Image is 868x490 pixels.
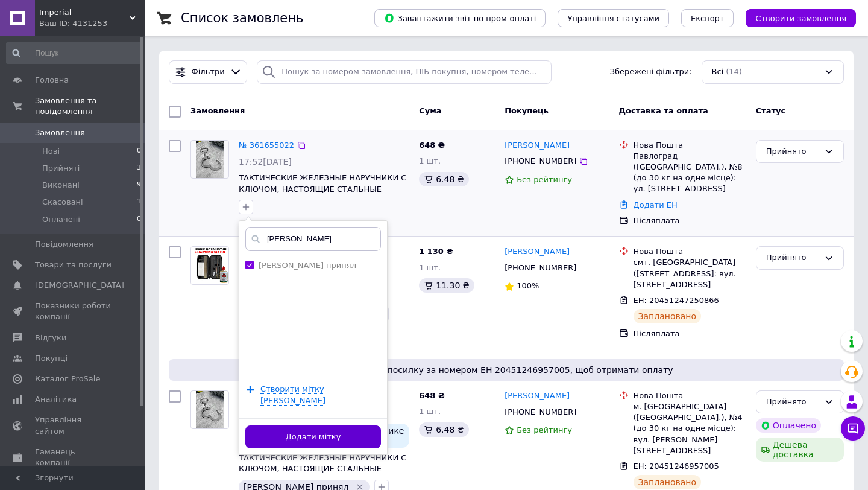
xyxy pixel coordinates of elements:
[517,175,572,184] span: Без рейтингу
[419,156,441,165] span: 1 шт.
[137,163,141,174] span: 3
[505,390,570,402] a: [PERSON_NAME]
[384,13,536,24] span: Завантажити звіт по пром-оплаті
[756,437,844,462] div: Дешева доставка
[239,173,406,205] a: ТАКТИЧЕСКИЕ ЖЕЛЕЗНЫЕ НАРУЧНИКИ С КЛЮЧОМ, НАСТОЯЩИЕ СТАЛЬНЫЕ НАРУЧНИКИ ART.IMPULSE
[634,296,719,305] span: ЕН: 20451247250866
[196,141,224,178] img: Фото товару
[419,141,445,150] span: 648 ₴
[766,252,819,264] div: Прийнято
[259,261,356,270] label: [PERSON_NAME] принял
[634,151,746,195] div: Павлоград ([GEOGRAPHIC_DATA].), №8 (до 30 кг на одне місце): ул. [STREET_ADDRESS]
[35,95,145,117] span: Замовлення та повідомлення
[239,157,292,167] span: 17:52[DATE]
[841,416,865,441] button: Чат з покупцем
[42,146,60,157] span: Нові
[137,146,141,157] span: 0
[712,66,724,78] span: Всі
[419,278,474,293] div: 11.30 ₴
[35,353,68,364] span: Покупці
[245,425,381,449] button: Додати мітку
[35,447,112,468] span: Гаманець компанії
[634,390,746,401] div: Нова Пошта
[35,75,69,86] span: Головна
[137,197,141,208] span: 1
[634,462,719,471] span: ЕН: 20451246957005
[174,364,839,376] span: Надішліть посилку за номером ЕН 20451246957005, щоб отримати оплату
[419,247,453,256] span: 1 130 ₴
[190,106,245,115] span: Замовлення
[190,390,229,429] a: Фото товару
[756,106,786,115] span: Статус
[766,396,819,409] div: Прийнято
[39,7,130,18] span: Imperial
[766,145,819,158] div: Прийнято
[137,180,141,191] span: 9
[681,9,734,27] button: Експорт
[257,60,552,84] input: Пошук за номером замовлення, ПІБ покупця, номером телефону, Email, номером накладної
[634,215,746,226] div: Післяплата
[419,407,441,416] span: 1 шт.
[419,263,441,272] span: 1 шт.
[196,391,224,428] img: Фото товару
[42,214,80,225] span: Оплачені
[35,239,93,250] span: Повідомлення
[191,247,228,284] img: Фото товару
[619,106,708,115] span: Доставка та оплата
[239,453,406,485] a: ТАКТИЧЕСКИЕ ЖЕЛЕЗНЫЕ НАРУЧНИКИ С КЛЮЧОМ, НАСТОЯЩИЕ СТАЛЬНЫЕ НАРУЧНИКИ ART.IMPULSE
[35,332,66,343] span: Відгуки
[190,140,229,179] a: Фото товару
[505,246,570,258] a: [PERSON_NAME]
[419,422,468,437] div: 6.48 ₴
[42,197,83,208] span: Скасовані
[691,14,725,23] span: Експорт
[517,281,539,290] span: 100%
[39,18,145,29] div: Ваш ID: 4131253
[35,415,112,436] span: Управління сайтом
[634,246,746,257] div: Нова Пошта
[610,66,692,78] span: Збережені фільтри:
[35,394,77,405] span: Аналітика
[502,404,579,420] div: [PHONE_NUMBER]
[192,66,225,78] span: Фільтри
[260,384,325,405] span: Створити мітку [PERSON_NAME]
[634,475,702,489] div: Заплановано
[245,227,381,251] input: Напишіть назву мітки
[502,153,579,169] div: [PHONE_NUMBER]
[35,280,124,291] span: [DEMOGRAPHIC_DATA]
[634,140,746,151] div: Нова Пошта
[35,301,112,322] span: Показники роботи компанії
[190,246,229,285] a: Фото товару
[726,67,742,76] span: (14)
[505,106,549,115] span: Покупець
[634,200,678,209] a: Додати ЕН
[6,42,142,64] input: Пошук
[634,257,746,290] div: смт. [GEOGRAPHIC_DATA] ([STREET_ADDRESS]: вул. [STREET_ADDRESS]
[755,14,846,23] span: Створити замовлення
[42,180,80,191] span: Виконані
[42,163,80,174] span: Прийняті
[181,11,303,25] h1: Список замовлень
[734,13,856,22] a: Створити замовлення
[502,260,579,276] div: [PHONE_NUMBER]
[634,309,702,323] div: Заплановано
[517,425,572,434] span: Без рейтингу
[137,214,141,225] span: 0
[567,14,659,23] span: Управління статусами
[756,418,821,433] div: Оплачено
[239,141,294,150] a: № 361655022
[419,172,468,186] div: 6.48 ₴
[419,391,445,400] span: 648 ₴
[374,9,546,27] button: Завантажити звіт по пром-оплаті
[35,374,100,384] span: Каталог ProSale
[634,328,746,339] div: Післяплата
[35,259,112,270] span: Товари та послуги
[558,9,669,27] button: Управління статусами
[35,127,85,138] span: Замовлення
[634,401,746,456] div: м. [GEOGRAPHIC_DATA] ([GEOGRAPHIC_DATA].), №4 (до 30 кг на одне місце): вул. [PERSON_NAME][STREET...
[505,140,570,151] a: [PERSON_NAME]
[419,106,441,115] span: Cума
[746,9,856,27] button: Створити замовлення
